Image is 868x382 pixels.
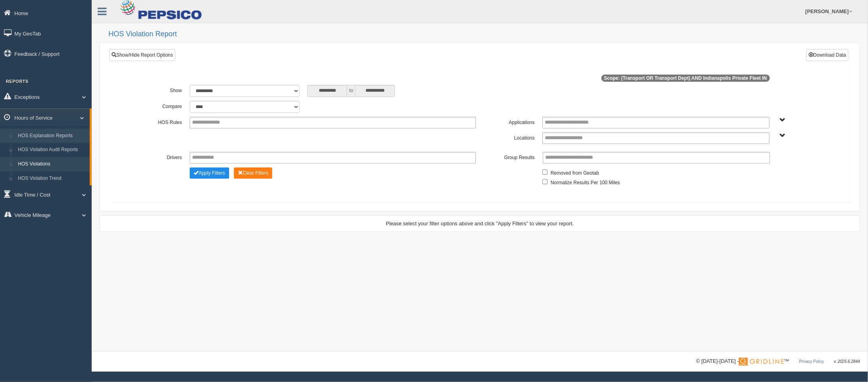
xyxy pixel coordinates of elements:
label: Locations [480,132,538,142]
button: Change Filter Options [234,167,273,179]
button: Change Filter Options [190,167,229,179]
label: Drivers [127,152,186,161]
a: HOS Violation Trend [14,171,90,186]
label: Show [127,85,186,95]
span: to [347,85,355,97]
label: Applications [480,117,538,126]
label: Group Results [480,152,538,161]
div: © [DATE]-[DATE] - ™ [696,357,860,366]
div: Please select your filter options above and click "Apply Filters" to view your report. [107,220,853,227]
img: Gridline [739,358,784,366]
a: Privacy Policy [799,359,824,364]
label: Compare [127,101,186,110]
h2: HOS Violation Report [108,30,860,38]
span: v. 2025.6.2844 [834,359,860,364]
span: Scope: (Transport OR Transport Dept) AND Indianapolis Private Fleet IN [601,75,770,82]
label: HOS Rules [127,117,186,126]
a: Show/Hide Report Options [109,49,175,61]
a: HOS Violations [14,157,90,171]
label: Normalize Results Per 100 Miles [551,177,620,187]
a: HOS Violation Audit Reports [14,143,90,157]
button: Download Data [806,49,848,61]
a: HOS Explanation Reports [14,129,90,143]
label: Removed from Geotab [551,167,599,177]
